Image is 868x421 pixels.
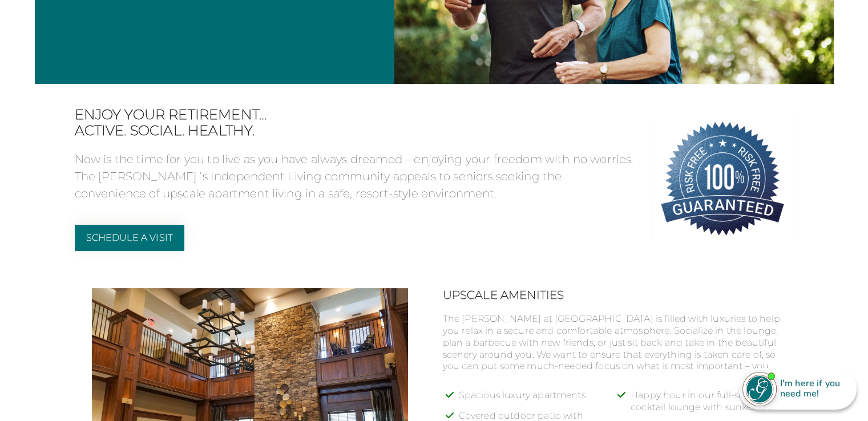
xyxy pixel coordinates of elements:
[443,288,794,302] h2: Upscale Amenities
[459,390,622,410] li: Spacious luxury apartments
[75,151,634,202] p: Now is the time for you to live as you have always dreamed – enjoying your freedom with no worrie...
[75,123,634,139] span: Active. Social. Healthy.
[777,377,849,401] div: I'm here if you need me!
[75,225,185,251] a: Schedule a Visit
[651,107,794,249] img: 100% Risk-Free. Guaranteed.
[443,313,794,373] p: The [PERSON_NAME] at [GEOGRAPHIC_DATA] is filled with luxuries to help you relax in a secure and ...
[75,107,634,123] span: Enjoy your retirement…
[743,373,776,406] img: avatar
